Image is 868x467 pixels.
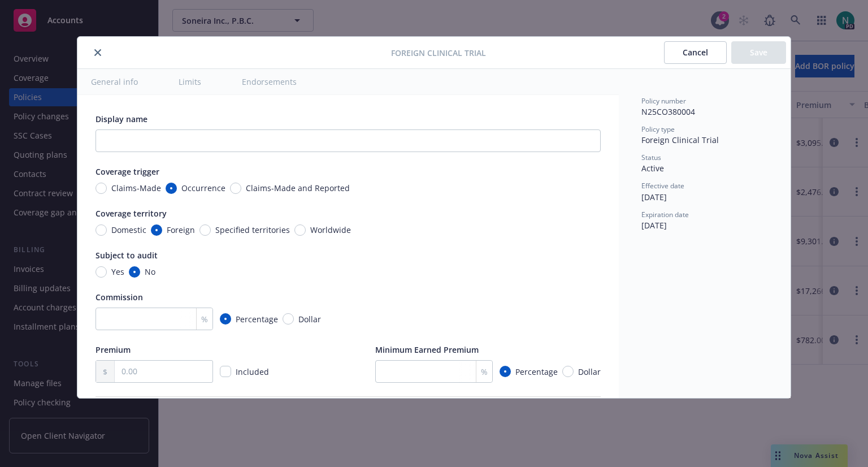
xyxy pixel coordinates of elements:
[246,182,350,194] span: Claims-Made and Reported
[641,181,684,191] span: Effective date
[641,106,695,117] span: N25CO380004
[294,224,306,236] input: Worldwide
[181,182,225,194] span: Occurrence
[641,220,667,231] span: [DATE]
[481,366,488,378] span: %
[111,182,161,194] span: Claims-Made
[578,366,601,378] span: Dollar
[641,124,675,134] span: Policy type
[96,292,143,302] span: Commission
[77,69,151,94] button: General info
[562,366,574,377] input: Dollar
[96,266,107,278] input: Yes
[641,135,719,145] span: Foreign Clinical Trial
[500,366,511,377] input: Percentage
[215,224,290,236] span: Specified territories
[641,210,689,219] span: Expiration date
[91,46,105,59] button: close
[111,266,124,278] span: Yes
[129,266,140,278] input: No
[515,366,558,378] span: Percentage
[145,266,155,278] span: No
[111,224,146,236] span: Domestic
[283,313,294,325] input: Dollar
[641,192,667,202] span: [DATE]
[298,313,321,325] span: Dollar
[228,69,310,94] button: Endorsements
[96,224,107,236] input: Domestic
[115,361,212,382] input: 0.00
[236,366,269,377] span: Included
[641,163,664,174] span: Active
[96,208,167,219] span: Coverage territory
[167,224,195,236] span: Foreign
[236,313,278,325] span: Percentage
[641,96,686,106] span: Policy number
[165,69,215,94] button: Limits
[641,153,661,162] span: Status
[230,183,241,194] input: Claims-Made and Reported
[375,344,479,355] span: Minimum Earned Premium
[201,313,208,325] span: %
[166,183,177,194] input: Occurrence
[664,41,727,64] button: Cancel
[391,47,486,59] span: Foreign Clinical Trial
[310,224,351,236] span: Worldwide
[96,344,131,355] span: Premium
[96,166,159,177] span: Coverage trigger
[96,114,147,124] span: Display name
[151,224,162,236] input: Foreign
[220,313,231,325] input: Percentage
[96,250,158,261] span: Subject to audit
[96,183,107,194] input: Claims-Made
[199,224,211,236] input: Specified territories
